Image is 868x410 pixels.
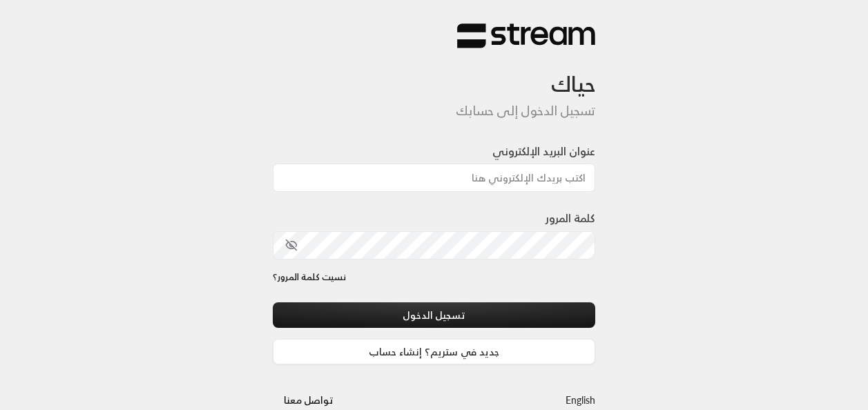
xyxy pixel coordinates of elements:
[492,143,595,159] label: عنوان البريد الإلكتروني
[457,23,595,50] img: Stream Logo
[273,302,596,328] button: تسجيل الدخول
[273,164,596,192] input: اكتب بريدك الإلكتروني هنا
[273,391,345,409] a: تواصل معنا
[273,104,596,119] h5: تسجيل الدخول إلى حسابك
[546,210,595,226] label: كلمة المرور
[280,233,303,257] button: toggle password visibility
[273,49,596,97] h3: حياك
[273,339,596,364] a: جديد في ستريم؟ إنشاء حساب
[273,271,346,284] a: نسيت كلمة المرور؟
